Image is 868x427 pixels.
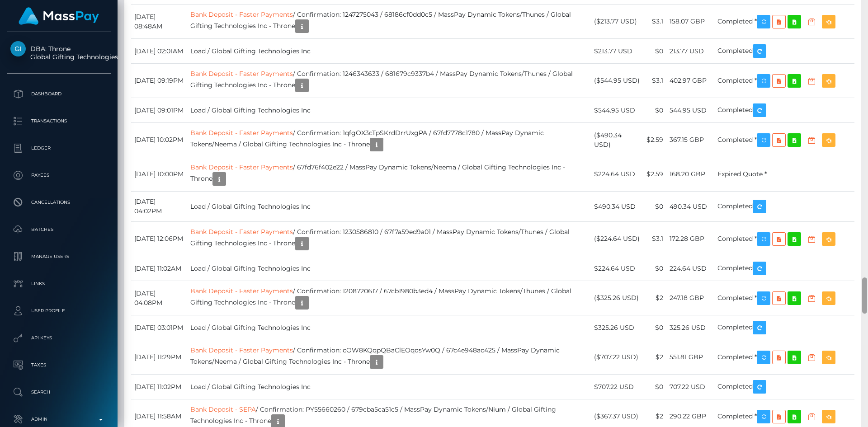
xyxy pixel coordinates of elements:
[643,157,666,192] td: $2.59
[666,98,714,123] td: 544.95 USD
[7,300,111,322] a: User Profile
[7,272,111,295] a: Links
[187,98,591,123] td: Load / Global Gifting Technologies Inc
[643,375,666,399] td: $0
[131,123,187,157] td: [DATE] 10:02PM
[666,39,714,64] td: 213.77 USD
[643,256,666,281] td: $0
[131,256,187,281] td: [DATE] 11:02AM
[187,256,591,281] td: Load / Global Gifting Technologies Inc
[591,39,643,64] td: $213.77 USD
[591,64,643,98] td: ($544.95 USD)
[591,222,643,256] td: ($224.64 USD)
[7,110,111,132] a: Transactions
[666,222,714,256] td: 172.28 GBP
[10,385,107,399] p: Search
[7,83,111,105] a: Dashboard
[131,98,187,123] td: [DATE] 09:01PM
[714,64,854,98] td: Completed *
[666,375,714,399] td: 707.22 USD
[187,39,591,64] td: Load / Global Gifting Technologies Inc
[10,358,107,372] p: Taxes
[10,114,107,128] p: Transactions
[714,281,854,315] td: Completed *
[187,123,591,157] td: / Confirmation: 1qfgOX3cTpSKrdDrrUxgPA / 67fd7778c1780 / MassPay Dynamic Tokens/Neema / Global Gi...
[131,157,187,192] td: [DATE] 10:00PM
[7,245,111,268] a: Manage Users
[187,5,591,39] td: / Confirmation: 1247275043 / 68186cf0dd0c5 / MassPay Dynamic Tokens/Thunes / Global Gifting Techn...
[187,64,591,98] td: / Confirmation: 1246343633 / 681679c9337b4 / MassPay Dynamic Tokens/Thunes / Global Gifting Techn...
[714,157,854,192] td: Expired Quote *
[714,256,854,281] td: Completed
[643,98,666,123] td: $0
[643,315,666,340] td: $0
[714,375,854,399] td: Completed
[714,340,854,375] td: Completed *
[714,39,854,64] td: Completed
[591,281,643,315] td: ($325.26 USD)
[131,39,187,64] td: [DATE] 02:01AM
[643,39,666,64] td: $0
[131,315,187,340] td: [DATE] 03:01PM
[714,192,854,222] td: Completed
[10,250,107,263] p: Manage Users
[187,340,591,375] td: / Confirmation: cOW8KQqpQBaClEOqosYw0Q / 67c4e948ac425 / MassPay Dynamic Tokens/Neema / Global Gi...
[10,223,107,236] p: Batches
[131,281,187,315] td: [DATE] 04:08PM
[643,222,666,256] td: $3.1
[714,315,854,340] td: Completed
[131,340,187,375] td: [DATE] 11:29PM
[190,129,293,137] a: Bank Deposit - Faster Payments
[666,5,714,39] td: 158.07 GBP
[591,315,643,340] td: $325.26 USD
[666,192,714,222] td: 490.34 USD
[131,64,187,98] td: [DATE] 09:19PM
[10,331,107,345] p: API Keys
[10,413,107,426] p: Admin
[591,98,643,123] td: $544.95 USD
[187,281,591,315] td: / Confirmation: 1208720617 / 67cb1980b3ed4 / MassPay Dynamic Tokens/Thunes / Global Gifting Techn...
[666,64,714,98] td: 402.97 GBP
[190,346,293,354] a: Bank Deposit - Faster Payments
[19,7,99,25] img: MassPay Logo
[666,340,714,375] td: 551.81 GBP
[187,157,591,192] td: / 67fd76f402e22 / MassPay Dynamic Tokens/Neema / Global Gifting Technologies Inc - Throne
[666,123,714,157] td: 367.15 GBP
[591,375,643,399] td: $707.22 USD
[131,375,187,399] td: [DATE] 11:02PM
[643,5,666,39] td: $3.1
[190,405,256,413] a: Bank Deposit - SEPA
[666,157,714,192] td: 168.20 GBP
[7,218,111,241] a: Batches
[10,141,107,155] p: Ledger
[714,98,854,123] td: Completed
[7,164,111,187] a: Payees
[7,137,111,160] a: Ledger
[7,45,111,61] span: DBA: Throne Global Gifting Technologies Inc
[131,5,187,39] td: [DATE] 08:48AM
[714,5,854,39] td: Completed *
[190,10,293,19] a: Bank Deposit - Faster Payments
[591,192,643,222] td: $490.34 USD
[187,192,591,222] td: Load / Global Gifting Technologies Inc
[190,228,293,236] a: Bank Deposit - Faster Payments
[591,5,643,39] td: ($213.77 USD)
[10,196,107,209] p: Cancellations
[591,157,643,192] td: $224.64 USD
[7,191,111,214] a: Cancellations
[10,41,26,56] img: Global Gifting Technologies Inc
[591,340,643,375] td: ($707.22 USD)
[643,64,666,98] td: $3.1
[10,277,107,291] p: Links
[7,381,111,404] a: Search
[131,222,187,256] td: [DATE] 12:06PM
[10,304,107,318] p: User Profile
[131,192,187,222] td: [DATE] 04:02PM
[643,281,666,315] td: $2
[190,163,293,171] a: Bank Deposit - Faster Payments
[190,70,293,78] a: Bank Deposit - Faster Payments
[643,340,666,375] td: $2
[187,375,591,399] td: Load / Global Gifting Technologies Inc
[10,169,107,182] p: Payees
[187,315,591,340] td: Load / Global Gifting Technologies Inc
